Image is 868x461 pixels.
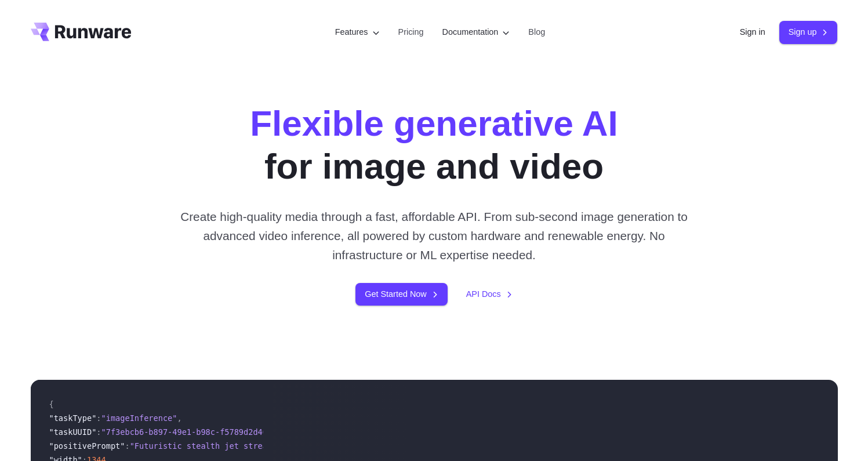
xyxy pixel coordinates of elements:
a: Sign in [740,26,765,39]
a: Go to / [31,23,132,41]
strong: Flexible generative AI [250,103,618,143]
span: "7f3ebcb6-b897-49e1-b98c-f5789d2d40d7" [101,427,282,437]
span: : [125,441,129,451]
a: Blog [528,26,545,39]
a: Sign up [779,21,838,43]
span: "taskType" [49,413,97,423]
span: "Futuristic stealth jet streaking through a neon-lit cityscape with glowing purple exhaust" [130,441,562,451]
span: "taskUUID" [49,427,97,437]
a: Pricing [398,26,424,39]
a: Get Started Now [355,283,447,306]
label: Documentation [442,26,510,39]
span: { [49,400,54,409]
span: , [177,413,181,423]
h1: for image and video [250,102,618,188]
p: Create high-quality media through a fast, affordable API. From sub-second image generation to adv... [176,207,692,265]
span: : [96,413,101,423]
span: "imageInference" [101,413,177,423]
span: : [96,427,101,437]
a: API Docs [466,288,513,301]
span: "positivePrompt" [49,441,125,451]
label: Features [335,26,380,39]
